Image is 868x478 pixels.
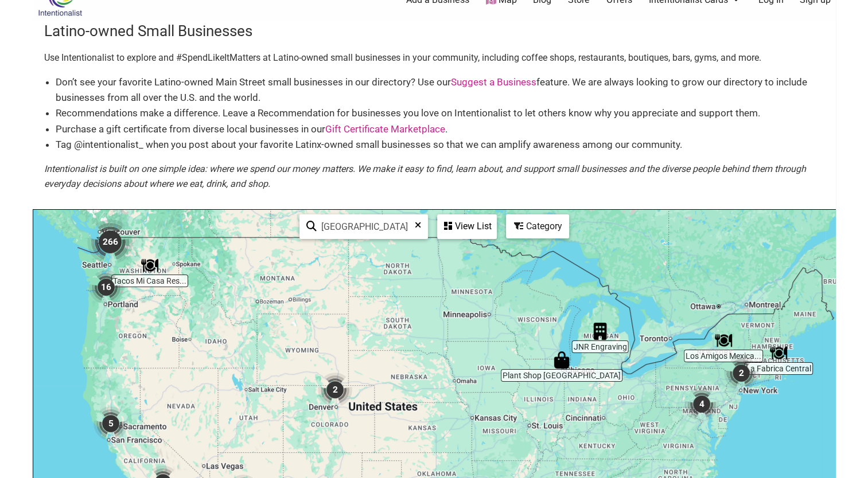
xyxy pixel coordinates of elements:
[44,21,824,41] h3: Latino-owned Small Businesses
[507,216,568,237] div: Category
[141,257,158,274] div: Tacos Mi Casa Restaurant
[87,219,133,265] div: 266
[44,50,824,65] p: Use Intentionalist to explore and #SpendLikeItMatters at Latino-owned small businesses in your co...
[684,387,719,421] div: 4
[438,216,496,237] div: View List
[724,356,758,390] div: 2
[94,406,128,441] div: 5
[506,214,569,238] div: Filter by category
[451,76,536,88] a: Suggest a Business
[56,122,824,137] li: Purchase a gift certificate from diverse local businesses in our .
[437,214,497,239] div: See a list of the visible businesses
[325,123,445,135] a: Gift Certificate Marketplace
[317,216,421,238] input: Type to find and filter...
[553,351,570,369] div: Plant Shop Chicago
[770,344,787,362] div: La Fabrica Central
[591,323,609,340] div: JNR Engraving
[56,75,824,105] li: Don’t see your favorite Latino-owned Main Street small businesses in our directory? Use our featu...
[44,163,806,189] em: Intentionalist is built on one simple idea: where we spend our money matters. We make it easy to ...
[299,214,428,239] div: Type to search and filter
[318,373,352,407] div: 2
[56,137,824,152] li: Tag @intentionalist_ when you post about your favorite Latinx-owned small businesses so that we c...
[715,332,732,349] div: Los Amigos Mexican Restaurant
[89,270,123,304] div: 16
[56,105,824,121] li: Recommendations make a difference. Leave a Recommendation for businesses you love on Intentionali...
